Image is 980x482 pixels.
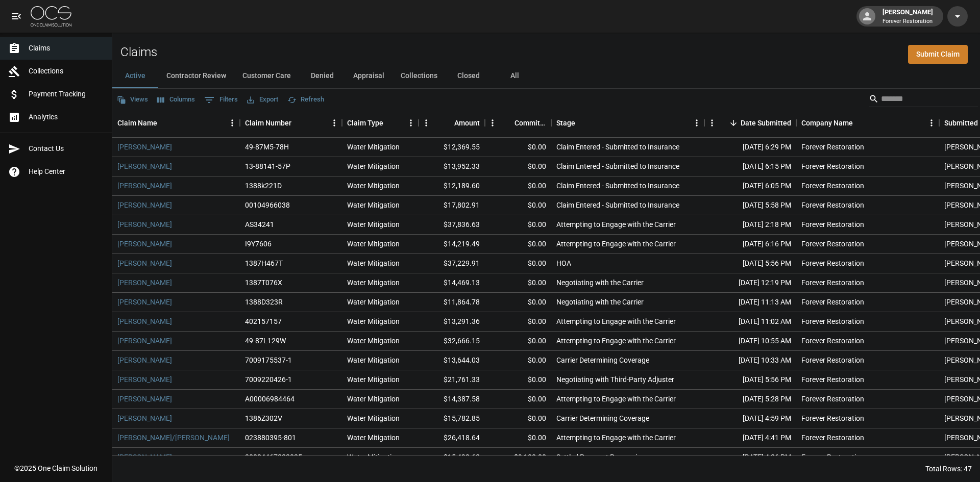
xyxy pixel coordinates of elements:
[117,239,172,249] a: [PERSON_NAME]
[704,390,796,409] div: [DATE] 5:28 PM
[704,138,796,157] div: [DATE] 6:29 PM
[347,161,400,171] div: Water Mitigation
[556,277,644,288] div: Negotiating with the Carrier
[485,351,551,370] div: $0.00
[801,142,864,152] div: Forever Restoration
[347,433,400,443] div: Water Mitigation
[347,336,400,346] div: Water Mitigation
[245,239,272,249] div: I9Y7606
[801,219,864,230] div: Forever Restoration
[419,293,485,312] div: $11,864.78
[454,109,480,137] div: Amount
[556,258,571,268] div: HOA
[801,297,864,307] div: Forever Restoration
[801,277,864,288] div: Forever Restoration
[801,316,864,326] div: Forever Restoration
[347,316,400,326] div: Water Mitigation
[801,374,864,385] div: Forever Restoration
[419,409,485,428] div: $15,782.85
[347,219,400,230] div: Water Mitigation
[419,215,485,235] div: $37,836.63
[485,370,551,390] div: $0.00
[908,45,968,64] a: Submit Claim
[342,109,419,137] div: Claim Type
[485,254,551,273] div: $0.00
[245,413,282,423] div: 1386Z302V
[419,332,485,351] div: $32,666.15
[801,433,864,443] div: Forever Restoration
[285,92,327,108] button: Refresh
[347,109,383,137] div: Claim Type
[117,109,157,137] div: Claim Name
[347,297,400,307] div: Water Mitigation
[29,43,104,54] span: Claims
[345,64,393,88] button: Appraisal
[419,157,485,176] div: $13,952.33
[29,89,104,99] span: Payment Tracking
[485,293,551,312] div: $0.00
[347,413,400,423] div: Water Mitigation
[225,115,240,131] button: Menu
[202,92,240,108] button: Show filters
[245,219,274,230] div: AS34241
[485,235,551,254] div: $0.00
[327,115,342,131] button: Menu
[801,355,864,365] div: Forever Restoration
[419,254,485,273] div: $37,229.91
[347,374,400,385] div: Water Mitigation
[883,17,933,26] p: Forever Restoration
[245,161,290,171] div: 13-88141-57P
[419,115,434,131] button: Menu
[117,219,172,230] a: [PERSON_NAME]
[117,200,172,210] a: [PERSON_NAME]
[29,112,104,122] span: Analytics
[853,116,867,130] button: Sort
[485,312,551,332] div: $0.00
[117,452,172,462] a: [PERSON_NAME]
[878,7,937,26] div: [PERSON_NAME]
[440,116,454,130] button: Sort
[801,413,864,423] div: Forever Restoration
[485,215,551,235] div: $0.00
[704,215,796,235] div: [DATE] 2:18 PM
[801,109,853,137] div: Company Name
[347,142,400,152] div: Water Mitigation
[704,196,796,215] div: [DATE] 5:58 PM
[29,143,104,154] span: Contact Us
[485,157,551,176] div: $0.00
[299,64,345,88] button: Denied
[347,181,400,191] div: Water Mitigation
[485,109,551,137] div: Committed Amount
[500,116,514,130] button: Sort
[704,254,796,273] div: [DATE] 5:56 PM
[31,6,71,27] img: ocs-logo-white-transparent.png
[419,312,485,332] div: $13,291.36
[485,115,500,131] button: Menu
[485,196,551,215] div: $0.00
[419,351,485,370] div: $13,644.03
[704,312,796,332] div: [DATE] 11:02 AM
[485,428,551,448] div: $0.00
[347,452,400,462] div: Water Mitigation
[704,115,720,131] button: Menu
[29,66,104,77] span: Collections
[419,235,485,254] div: $14,219.49
[556,413,649,423] div: Carrier Determining Coverage
[556,161,679,171] div: Claim Entered - Submitted to Insurance
[245,452,302,462] div: 30004467222025
[801,239,864,249] div: Forever Restoration
[117,336,172,346] a: [PERSON_NAME]
[112,64,980,88] div: dynamic tabs
[704,351,796,370] div: [DATE] 10:33 AM
[485,332,551,351] div: $0.00
[556,219,676,230] div: Attempting to Engage with the Carrier
[556,142,679,152] div: Claim Entered - Submitted to Insurance
[120,45,157,60] h2: Claims
[245,200,290,210] div: 00104966038
[419,138,485,157] div: $12,369.55
[403,115,419,131] button: Menu
[485,138,551,157] div: $0.00
[291,116,306,130] button: Sort
[347,200,400,210] div: Water Mitigation
[704,448,796,467] div: [DATE] 4:26 PM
